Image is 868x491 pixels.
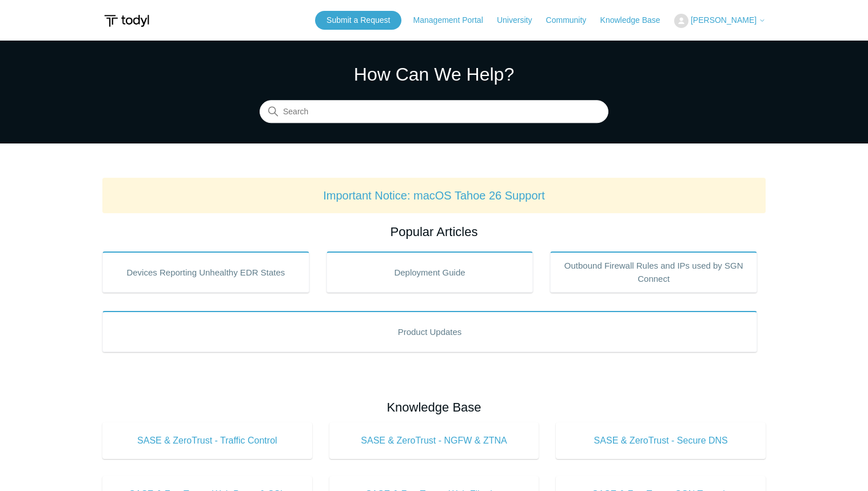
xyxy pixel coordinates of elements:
[573,434,748,448] span: SASE & ZeroTrust - Secure DNS
[323,189,545,202] a: Important Notice: macOS Tahoe 26 Support
[347,434,522,448] span: SASE & ZeroTrust - NGFW & ZTNA
[102,422,312,459] a: SASE & ZeroTrust - Traffic Control
[327,252,533,293] a: Deployment Guide
[546,14,598,26] a: Community
[260,61,608,88] h1: How Can We Help?
[102,222,766,241] h2: Popular Articles
[674,14,766,28] button: [PERSON_NAME]
[691,15,756,25] span: [PERSON_NAME]
[102,10,151,31] img: Todyl Support Center Help Center home page
[497,14,543,26] a: University
[102,252,309,293] a: Devices Reporting Unhealthy EDR States
[550,252,757,293] a: Outbound Firewall Rules and IPs used by SGN Connect
[556,422,766,459] a: SASE & ZeroTrust - Secure DNS
[315,11,401,30] a: Submit a Request
[260,101,608,123] input: Search
[120,434,295,448] span: SASE & ZeroTrust - Traffic Control
[102,311,757,352] a: Product Updates
[413,14,495,26] a: Management Portal
[600,14,672,26] a: Knowledge Base
[329,422,539,459] a: SASE & ZeroTrust - NGFW & ZTNA
[102,398,766,417] h2: Knowledge Base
